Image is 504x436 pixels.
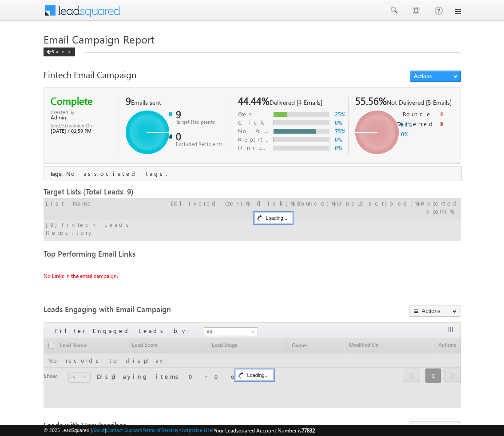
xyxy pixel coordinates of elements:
[176,118,223,126] div: Target Recipients
[214,427,315,434] span: Your Leadsquared Account Number is
[238,110,254,118] span: Open
[236,370,274,381] div: Loading...
[238,94,270,107] span: 44.44%
[335,136,342,143] a: 0%
[44,305,319,318] div: Leads Engaging with Email Campaign
[401,131,409,138] a: 0%
[51,114,112,122] div: Admin
[176,140,223,148] div: Excluded Recipients
[302,427,315,434] span: 77832
[270,98,322,107] span: Delivered [4 Emails]
[410,71,461,82] button: Actions
[51,97,112,105] div: Complete
[51,122,112,130] div: Sent/Scheduled On :
[335,128,345,135] a: 75%
[204,327,258,336] a: All
[126,94,131,107] span: 9
[254,213,292,223] div: Loading...
[238,135,270,143] span: Reported spam
[51,127,112,135] div: [DATE] / 01:59 PM
[50,170,63,177] span: Tags:
[44,272,212,280] p: No Links in the email campaign.
[44,48,75,56] div: Back
[55,327,195,335] div: Filter Engaged Leads by:
[179,427,212,433] a: Acceptable Use
[131,98,161,107] span: Emails sent
[238,119,267,127] span: Click
[238,144,270,152] span: Unsubscribed
[176,110,223,118] div: 9
[44,47,79,55] a: Back
[66,170,167,177] span: No associated tags.
[176,132,223,140] div: 0
[44,250,212,268] p: Top Performing Email Links
[44,32,155,46] span: Email Campaign Report
[106,427,141,433] a: Contact Support
[51,108,112,116] div: Created By :
[397,120,432,128] div: Deferred
[238,127,270,135] span: No Action
[387,98,452,107] span: Not Delivered [5 Emails]
[143,427,177,433] a: Terms of Service
[44,71,390,83] div: Fintech Email Campaign
[335,119,342,126] a: 0%
[409,305,460,317] button: Actions
[397,110,432,118] div: Bounce
[92,427,105,433] a: About
[335,145,342,151] a: 0%
[44,188,461,196] div: Target Lists (Total Leads: 9)
[335,111,345,118] a: 25%
[44,426,315,435] span: © 2025 LeadSquared | | | | |
[44,421,319,434] div: Leads with Unsubscribes
[204,328,254,336] span: All
[409,421,460,432] button: Actions
[355,94,387,107] span: 55.56%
